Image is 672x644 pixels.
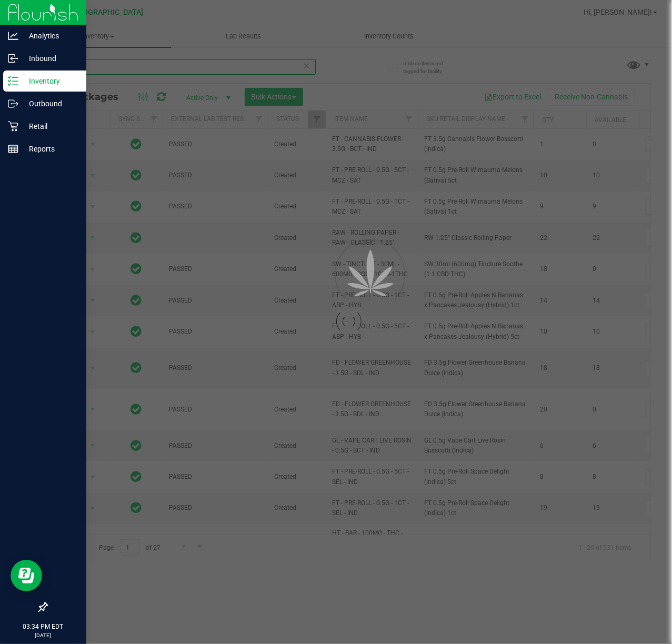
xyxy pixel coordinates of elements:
[18,29,82,42] p: Analytics
[11,560,42,591] iframe: Resource center
[8,144,18,154] inline-svg: Reports
[8,98,18,109] inline-svg: Outbound
[8,53,18,64] inline-svg: Inbound
[5,622,82,631] p: 03:34 PM EDT
[18,120,82,133] p: Retail
[18,97,82,110] p: Outbound
[5,631,82,639] p: [DATE]
[18,75,82,87] p: Inventory
[8,121,18,132] inline-svg: Retail
[8,31,18,41] inline-svg: Analytics
[8,76,18,86] inline-svg: Inventory
[18,143,82,155] p: Reports
[18,52,82,65] p: Inbound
